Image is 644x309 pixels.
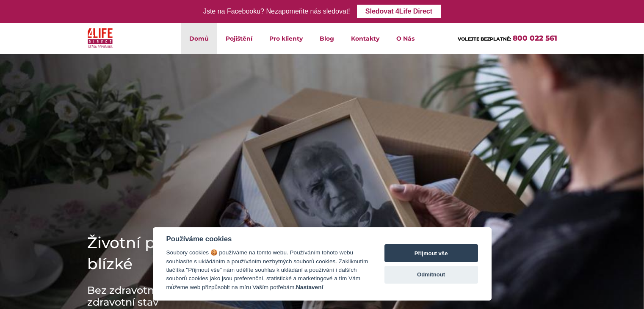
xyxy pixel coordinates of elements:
[357,5,441,18] a: Sledovat 4Life Direct
[311,23,343,54] a: Blog
[88,26,113,50] img: 4Life Direct Česká republika logo
[166,248,368,292] div: Soubory cookies 🍪 používáme na tomto webu. Používáním tohoto webu souhlasíte s ukládáním a použív...
[384,266,478,284] button: Odmítnout
[87,232,341,274] h1: Životní pojištění Jistota pro mé blízké
[384,244,478,262] button: Přijmout vše
[458,36,511,42] span: VOLEJTE BEZPLATNĚ:
[513,34,557,42] a: 800 022 561
[296,284,323,291] button: Nastavení
[181,23,217,54] a: Domů
[343,23,388,54] a: Kontakty
[203,6,350,18] div: Jste na Facebooku? Nezapomeňte nás sledovat!
[166,235,368,243] div: Používáme cookies
[87,284,341,308] h3: Bez zdravotních dotazníků a otázek na Váš zdravotní stav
